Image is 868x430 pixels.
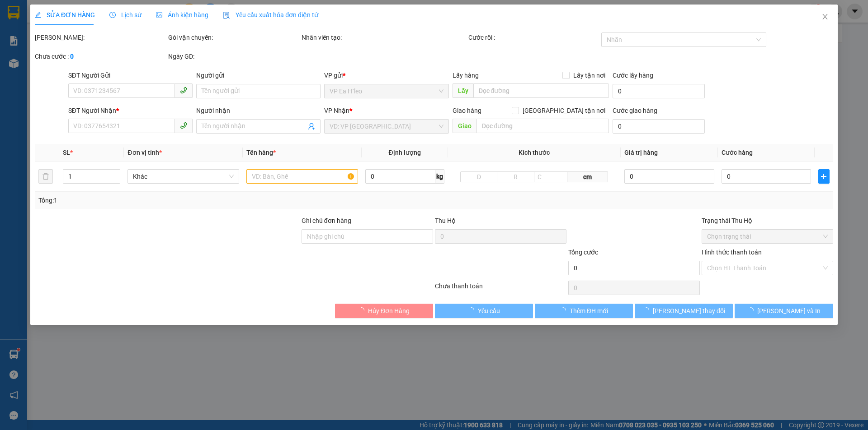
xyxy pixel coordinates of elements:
span: Thu Hộ [435,217,456,224]
img: icon [223,12,230,19]
span: loading [468,307,478,314]
b: 0 [70,53,74,60]
span: [GEOGRAPHIC_DATA] tận nơi [519,106,609,116]
input: Cước lấy hàng [613,84,705,98]
button: plus [819,169,830,184]
input: Dọc đường [476,119,609,133]
span: Thêm ĐH mới [570,306,608,316]
span: [PERSON_NAME] và In [757,306,821,316]
span: Cước hàng [722,149,753,156]
button: [PERSON_NAME] thay đổi [635,304,733,318]
input: VD: Bàn, Ghế [246,169,358,184]
button: Yêu cầu [435,304,533,318]
input: Ghi chú đơn hàng [302,229,433,244]
div: Chưa thanh toán [434,281,567,297]
span: edit [35,12,41,18]
span: phone [180,122,187,129]
span: [PERSON_NAME] thay đổi [653,306,725,316]
div: Trạng thái Thu Hộ [702,216,833,226]
button: delete [38,169,53,184]
span: Giao [453,119,476,133]
span: Chọn trạng thái [707,230,828,243]
span: Yêu cầu xuất hóa đơn điện tử [223,11,318,18]
span: loading [747,307,757,314]
span: phone [180,87,187,94]
input: R [497,171,534,182]
button: Close [812,5,838,30]
div: Cước rồi : [468,32,600,42]
span: VP Nhận [325,107,350,114]
label: Ghi chú đơn hàng [302,217,351,224]
div: Chưa cước : [35,51,166,61]
span: cm [567,171,609,182]
input: D [460,171,497,182]
span: picture [156,12,162,18]
span: Đơn vị tính [128,149,162,156]
span: Ảnh kiện hàng [156,11,208,18]
span: user-add [308,123,316,130]
span: Hủy Đơn Hàng [368,306,410,316]
span: loading [358,307,368,314]
div: SĐT Người Gửi [68,70,193,80]
label: Cước giao hàng [613,107,657,114]
input: C [534,171,567,182]
span: SL [63,149,70,156]
span: Tổng cước [568,249,598,256]
span: Tên hàng [246,149,276,156]
span: Khác [133,170,234,183]
span: clock-circle [109,12,116,18]
span: Định lượng [389,149,421,156]
span: Lấy tận nơi [570,70,609,80]
span: plus [819,173,829,180]
div: Nhân viên tạo: [302,32,467,42]
div: [PERSON_NAME]: [35,32,166,42]
input: Dọc đường [473,83,609,98]
span: Lịch sử [109,11,142,18]
span: close [821,13,829,20]
div: Ngày GD: [168,51,300,61]
div: VP gửi [325,70,449,80]
span: Lấy hàng [453,72,479,79]
span: loading [560,307,570,314]
div: Gói vận chuyển: [168,32,300,42]
button: [PERSON_NAME] và In [735,304,833,318]
button: Hủy Đơn Hàng [335,304,433,318]
div: Người nhận [196,106,321,116]
span: kg [435,169,444,184]
label: Cước lấy hàng [613,72,653,79]
span: Lấy [453,83,473,98]
span: SỬA ĐƠN HÀNG [35,11,95,18]
button: Thêm ĐH mới [535,304,633,318]
div: SĐT Người Nhận [68,106,193,116]
span: Yêu cầu [478,306,500,316]
span: VP Ea H`leo [330,84,443,98]
span: loading [643,307,653,314]
div: Tổng: 1 [38,195,335,205]
label: Hình thức thanh toán [702,249,762,256]
span: Giá trị hàng [624,149,658,156]
input: Cước giao hàng [613,119,705,134]
div: Người gửi [196,70,321,80]
span: Giao hàng [453,107,481,114]
span: Kích thước [519,149,550,156]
